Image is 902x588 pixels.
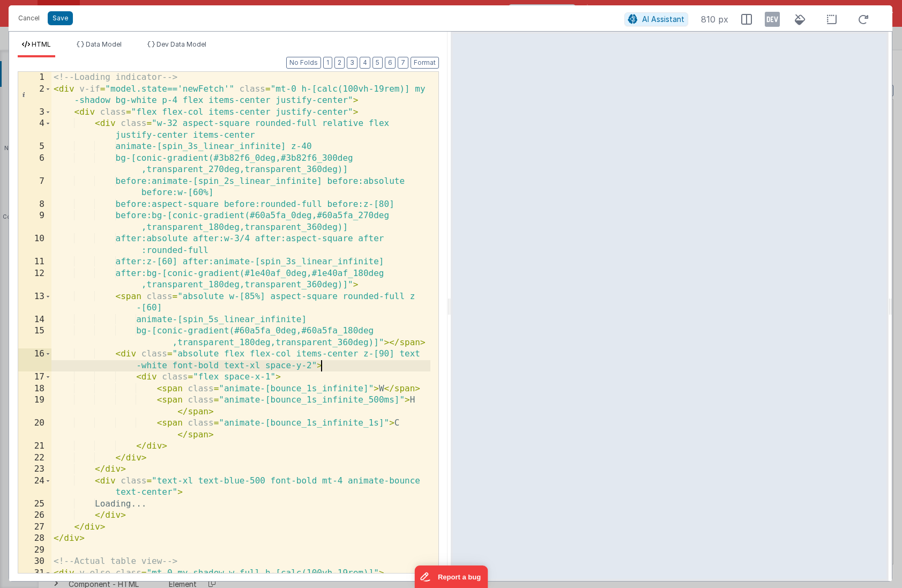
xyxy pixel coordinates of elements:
div: 7 [18,176,51,199]
div: 22 [18,452,51,464]
div: 9 [18,210,51,233]
div: 26 [18,510,51,522]
div: 11 [18,256,51,268]
div: 27 [18,522,51,533]
iframe: Marker.io feedback button [414,565,488,588]
div: 25 [18,498,51,510]
div: 6 [18,153,51,176]
button: Save [48,11,73,25]
div: 4 [18,118,51,141]
div: 28 [18,533,51,545]
span: 810 px [701,13,728,26]
button: 2 [334,57,345,69]
button: No Folds [286,57,321,69]
button: 6 [385,57,396,69]
div: 1 [18,72,51,84]
div: 20 [18,418,51,441]
div: 12 [18,268,51,291]
button: Format [411,57,439,69]
div: 19 [18,395,51,418]
button: 5 [372,57,383,69]
button: 4 [360,57,370,69]
div: 8 [18,199,51,211]
button: 1 [323,57,332,69]
div: 29 [18,545,51,556]
div: 10 [18,233,51,256]
button: Cancel [13,11,45,26]
div: 31 [18,568,51,579]
div: 23 [18,464,51,475]
button: 3 [347,57,357,69]
button: 7 [398,57,408,69]
span: AI Assistant [642,14,684,24]
div: 13 [18,291,51,314]
div: 15 [18,325,51,348]
div: 3 [18,107,51,118]
div: 30 [18,556,51,568]
span: HTML [32,40,51,48]
div: 2 [18,84,51,107]
div: 5 [18,141,51,153]
div: 14 [18,314,51,326]
div: 17 [18,371,51,383]
button: AI Assistant [624,12,688,26]
span: Data Model [86,40,122,48]
span: Dev Data Model [156,40,206,48]
div: 21 [18,441,51,452]
div: 16 [18,348,51,371]
div: 18 [18,383,51,395]
div: 24 [18,475,51,498]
